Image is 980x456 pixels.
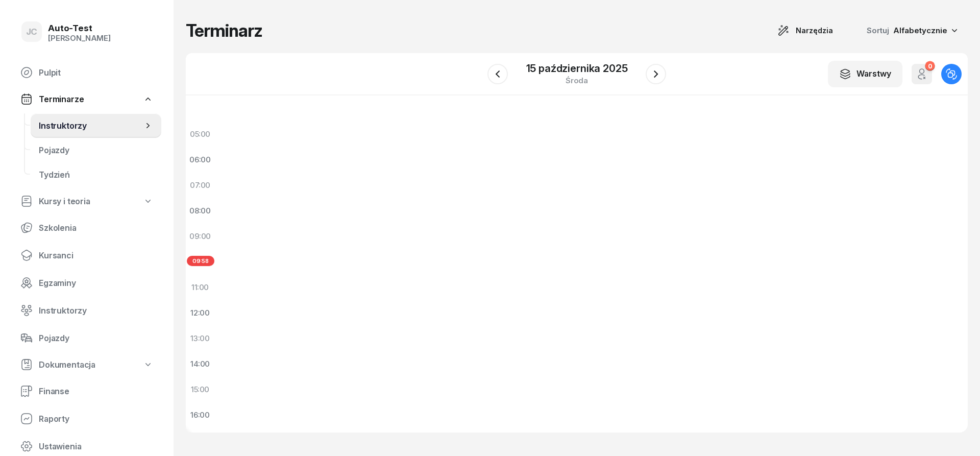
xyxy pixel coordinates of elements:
[186,300,214,325] div: 12:00
[186,249,214,274] div: 10:00
[39,278,153,288] span: Egzaminy
[12,406,161,431] a: Raporty
[912,64,932,84] button: 0
[39,333,153,343] span: Pojazdy
[39,94,84,104] span: Terminarze
[925,61,935,70] div: 0
[526,63,628,74] div: 15 października 2025
[186,351,214,376] div: 14:00
[186,325,214,351] div: 13:00
[12,88,161,110] a: Terminarze
[48,34,111,43] div: [PERSON_NAME]
[186,274,214,300] div: 11:00
[12,60,161,85] a: Pulpit
[12,379,161,403] a: Finanse
[39,442,153,451] span: Ustawienia
[187,256,214,266] span: 09:58
[854,21,968,40] button: Sortuj Alfabetycznie
[186,21,262,40] h1: Terminarz
[26,28,38,36] span: JC
[39,306,153,316] span: Instruktorzy
[12,190,161,212] a: Kursy i teoria
[12,215,161,240] a: Szkolenia
[12,326,161,350] a: Pojazdy
[526,77,628,84] div: środa
[186,121,214,147] div: 05:00
[186,402,214,427] div: 16:00
[186,147,214,172] div: 06:00
[867,26,891,35] span: Sortuj
[186,376,214,402] div: 15:00
[186,198,214,223] div: 08:00
[186,427,214,453] div: 17:00
[796,25,833,37] span: Narzędzia
[39,197,90,206] span: Kursy i teoria
[768,20,842,41] button: Narzędzia
[39,251,153,260] span: Kursanci
[39,121,143,131] span: Instruktorzy
[39,223,153,233] span: Szkolenia
[48,24,111,33] div: Auto-Test
[839,68,891,80] div: Warstwy
[39,146,153,155] span: Pojazdy
[39,68,153,78] span: Pulpit
[893,26,947,35] span: Alfabetycznie
[12,243,161,268] a: Kursanci
[39,170,153,180] span: Tydzień
[186,172,214,198] div: 07:00
[39,360,95,370] span: Dokumentacja
[39,387,153,396] span: Finanse
[12,298,161,323] a: Instruktorzy
[31,162,161,187] a: Tydzień
[828,61,902,87] button: Warstwy
[31,113,161,138] a: Instruktorzy
[12,353,161,376] a: Dokumentacja
[12,271,161,295] a: Egzaminy
[31,138,161,162] a: Pojazdy
[186,223,214,249] div: 09:00
[39,414,153,424] span: Raporty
